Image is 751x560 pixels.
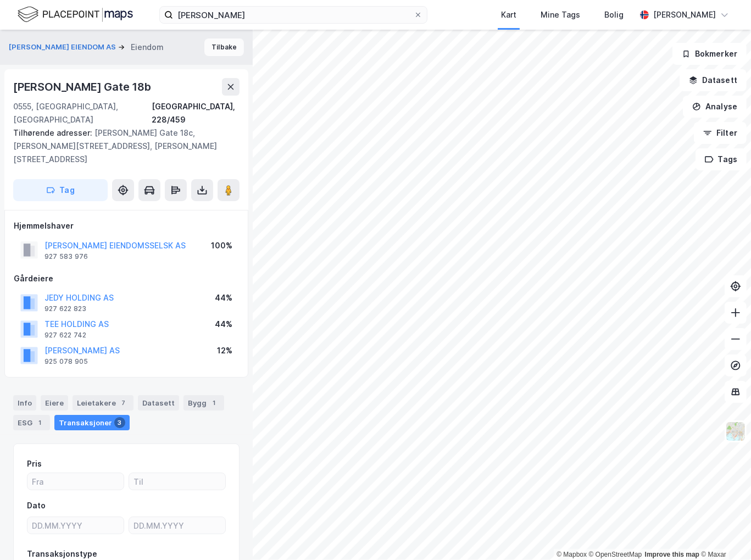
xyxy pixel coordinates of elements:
button: Tag [13,179,108,201]
div: Info [13,395,36,411]
div: ESG [13,415,50,430]
div: 12% [217,344,232,357]
div: 100% [211,239,232,252]
div: 1 [35,417,46,428]
button: Filter [694,122,747,144]
div: Pris [27,457,42,470]
div: Leietakere [73,395,133,411]
div: Bolig [604,8,624,21]
div: 927 622 742 [44,331,86,340]
div: 44% [215,291,232,304]
a: OpenStreetMap [589,551,642,558]
div: 44% [215,318,232,331]
input: DD.MM.YYYY [129,517,225,534]
button: Datasett [680,69,747,91]
input: Til [129,473,225,490]
div: [PERSON_NAME] Gate 18c, [PERSON_NAME][STREET_ADDRESS], [PERSON_NAME][STREET_ADDRESS] [13,126,231,166]
div: 3 [114,417,125,428]
div: [PERSON_NAME] [653,8,716,21]
div: 927 622 823 [44,304,86,313]
div: [GEOGRAPHIC_DATA], 228/459 [152,100,240,126]
div: 925 078 905 [44,357,88,366]
button: Tilbake [204,38,244,56]
img: logo.f888ab2527a4732fd821a326f86c7f29.svg [18,5,133,24]
button: [PERSON_NAME] EIENDOM AS [9,42,118,53]
a: Improve this map [645,551,699,558]
div: Hjemmelshaver [14,219,239,232]
input: DD.MM.YYYY [27,517,124,534]
div: Bygg [183,395,224,411]
div: Transaksjoner [54,415,130,430]
button: Analyse [683,96,747,118]
div: Kart [501,8,516,21]
input: Fra [27,473,124,490]
div: Eiere [41,395,68,411]
img: Z [725,421,746,442]
iframe: Chat Widget [696,507,751,560]
div: 7 [118,397,129,408]
span: Tilhørende adresser: [13,128,94,137]
div: 927 583 976 [44,252,88,261]
div: [PERSON_NAME] Gate 18b [13,78,153,96]
div: 0555, [GEOGRAPHIC_DATA], [GEOGRAPHIC_DATA] [13,100,152,126]
div: Dato [27,499,46,512]
a: Mapbox [557,551,587,558]
button: Tags [696,148,747,170]
input: Søk på adresse, matrikkel, gårdeiere, leietakere eller personer [173,7,414,23]
div: Gårdeiere [14,272,239,285]
div: 1 [209,397,220,408]
button: Bokmerker [672,43,747,65]
div: Mine Tags [541,8,580,21]
div: Datasett [138,395,179,411]
div: Eiendom [131,41,164,54]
